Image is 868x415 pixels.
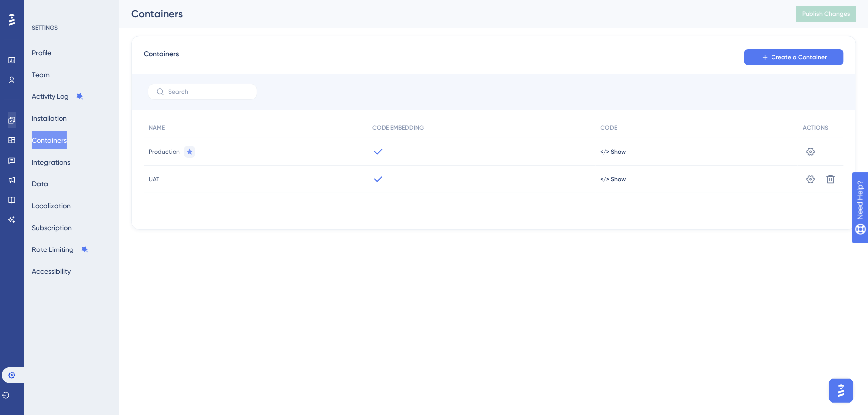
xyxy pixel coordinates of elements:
[32,197,71,215] button: Localization
[23,2,62,14] span: Need Help?
[803,124,828,132] span: ACTIONS
[32,175,48,193] button: Data
[32,241,89,258] button: Rate Limiting
[32,109,67,127] button: Installation
[131,7,772,21] div: Containers
[601,175,626,183] button: </> Show
[32,219,72,237] button: Subscription
[744,49,844,65] button: Create a Container
[772,53,827,61] span: Create a Container
[32,66,50,83] button: Team
[149,148,180,156] span: Production
[796,6,856,22] button: Publish Changes
[32,87,84,105] button: Activity Log
[149,175,159,183] span: UAT
[601,124,618,132] span: CODE
[149,124,165,132] span: NAME
[32,44,51,62] button: Profile
[826,376,856,406] iframe: UserGuiding AI Assistant Launcher
[802,10,850,18] span: Publish Changes
[32,24,112,32] div: SETTINGS
[372,124,424,132] span: CODE EMBEDDING
[168,88,249,95] input: Search
[32,153,70,171] button: Integrations
[32,262,71,280] button: Accessibility
[144,48,179,66] span: Containers
[32,131,67,149] button: Containers
[601,148,626,156] button: </> Show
